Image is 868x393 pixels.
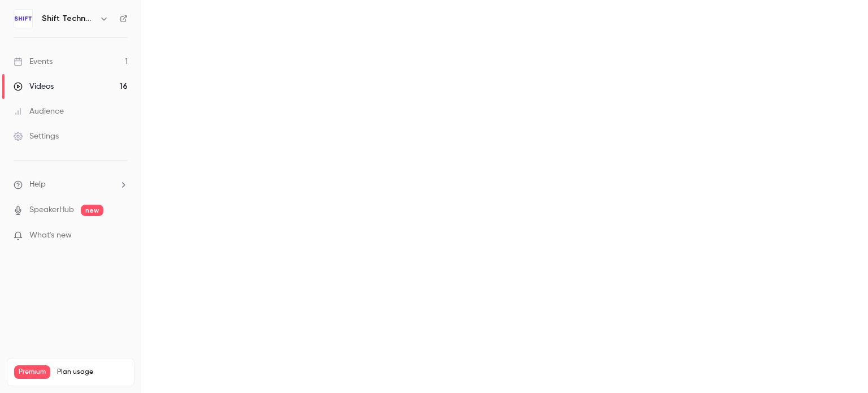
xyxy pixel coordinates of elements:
[114,231,128,241] iframe: Noticeable Trigger
[14,10,32,28] img: Shift Technology
[14,56,53,67] div: Events
[57,368,127,377] span: Plan usage
[14,179,128,191] li: help-dropdown-opener
[29,179,46,191] span: Help
[14,106,64,117] div: Audience
[14,81,54,92] div: Videos
[29,204,74,216] a: SpeakerHub
[81,205,103,216] span: new
[14,131,59,142] div: Settings
[42,13,95,24] h6: Shift Technology
[29,230,72,241] span: What's new
[14,365,50,379] span: Premium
